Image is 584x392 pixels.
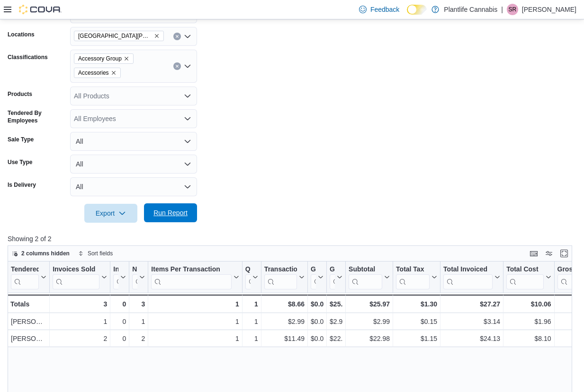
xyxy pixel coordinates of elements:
[173,62,181,70] button: Clear input
[506,265,543,289] div: Total Cost
[506,265,551,289] button: Total Cost
[53,333,107,345] div: 2
[396,265,430,289] div: Total Tax
[396,265,430,274] div: Total Tax
[528,248,539,259] button: Keyboard shortcuts
[8,181,36,189] label: Is Delivery
[74,248,117,259] button: Sort fields
[264,265,305,289] button: Transaction Average
[509,4,517,15] span: SR
[349,316,390,328] div: $2.99
[506,298,551,310] div: $10.06
[245,298,258,310] div: 1
[311,316,323,328] div: $0.00
[264,316,305,328] div: $2.99
[506,265,543,274] div: Total Cost
[151,298,239,310] div: 1
[11,333,46,345] div: [PERSON_NAME]
[53,316,107,328] div: 1
[349,265,382,289] div: Subtotal
[8,248,73,259] button: 2 columns hidden
[396,265,437,289] button: Total Tax
[11,265,39,274] div: Tendered Employee
[506,333,551,345] div: $8.10
[53,265,107,289] button: Invoices Sold
[8,158,32,166] label: Use Type
[330,316,342,328] div: $2.99
[90,204,132,223] span: Export
[558,248,570,259] button: Enter fullscreen
[10,298,46,310] div: Totals
[151,333,239,345] div: 1
[132,265,137,289] div: Net Sold
[184,92,191,100] button: Open list of options
[245,265,251,289] div: Qty Per Transaction
[184,62,191,70] button: Open list of options
[349,298,390,310] div: $25.97
[264,333,305,345] div: $11.49
[70,177,197,196] button: All
[245,333,258,345] div: 1
[74,31,164,41] span: Fort McMurray - Eagle Ridge
[311,333,323,345] div: $0.00
[264,265,297,274] div: Transaction Average
[311,265,316,289] div: Gift Card Sales
[330,298,342,310] div: $25.97
[507,4,518,15] div: Skyler Rowsell
[349,333,390,345] div: $22.98
[153,208,188,218] span: Run Report
[330,265,335,274] div: Gross Sales
[78,31,152,41] span: [GEOGRAPHIC_DATA][PERSON_NAME] - [GEOGRAPHIC_DATA]
[132,265,145,289] button: Net Sold
[370,5,399,14] span: Feedback
[132,298,145,310] div: 3
[264,298,305,310] div: $8.66
[70,155,197,174] button: All
[184,33,191,40] button: Open list of options
[53,265,99,289] div: Invoices Sold
[443,298,500,310] div: $27.27
[245,316,258,328] div: 1
[132,265,137,274] div: Net Sold
[407,5,427,15] input: Dark Mode
[8,109,66,124] label: Tendered By Employees
[78,54,122,63] span: Accessory Group
[154,33,160,39] button: Remove Fort McMurray - Eagle Ridge from selection in this group
[113,265,118,274] div: Invoices Ref
[8,234,578,244] p: Showing 2 of 2
[78,68,109,78] span: Accessories
[151,265,232,274] div: Items Per Transaction
[151,265,239,289] button: Items Per Transaction
[113,316,126,328] div: 0
[132,316,145,328] div: 1
[113,333,126,345] div: 0
[88,250,113,257] span: Sort fields
[11,265,39,289] div: Tendered Employee
[19,5,62,14] img: Cova
[443,265,500,289] button: Total Invoiced
[113,265,118,289] div: Invoices Ref
[311,265,323,289] button: Gift Cards
[113,298,126,310] div: 0
[245,265,251,274] div: Qty Per Transaction
[151,265,232,289] div: Items Per Transaction
[173,33,181,40] button: Clear input
[74,68,121,78] span: Accessories
[443,316,500,328] div: $3.14
[443,265,493,289] div: Total Invoiced
[543,248,555,259] button: Display options
[21,250,70,257] span: 2 columns hidden
[8,136,34,143] label: Sale Type
[11,265,46,289] button: Tendered Employee
[132,333,145,345] div: 2
[144,203,197,222] button: Run Report
[330,333,342,345] div: $22.98
[349,265,390,289] button: Subtotal
[113,265,126,289] button: Invoices Ref
[111,70,117,76] button: Remove Accessories from selection in this group
[264,265,297,289] div: Transaction Average
[396,333,437,345] div: $1.15
[330,265,335,289] div: Gross Sales
[8,53,48,61] label: Classifications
